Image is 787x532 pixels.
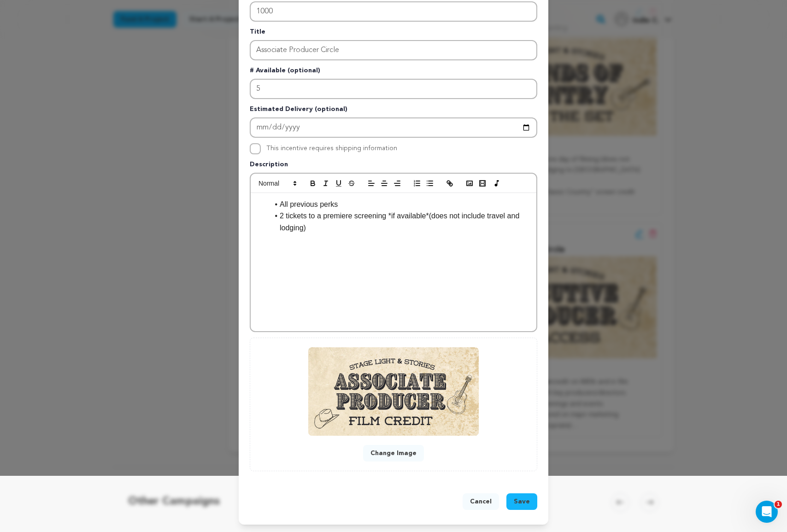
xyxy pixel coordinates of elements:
button: Change Image [363,445,424,462]
iframe: Intercom live chat [756,501,778,523]
button: Save [506,493,537,510]
p: Title [250,27,537,40]
li: 2 tickets to a premiere screening *if available*(does not include travel and lodging) [269,210,529,234]
span: 1 [775,501,782,508]
input: Enter Estimated Delivery [250,117,537,138]
p: # Available (optional) [250,66,537,79]
label: This incentive requires shipping information [266,145,397,152]
button: Cancel [463,493,499,510]
p: Description [250,160,537,173]
input: Enter level [250,1,537,22]
li: All previous perks [269,199,529,210]
input: Enter number available [250,79,537,99]
p: Estimated Delivery (optional) [250,105,537,117]
input: Enter title [250,40,537,60]
span: Save [514,497,530,506]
